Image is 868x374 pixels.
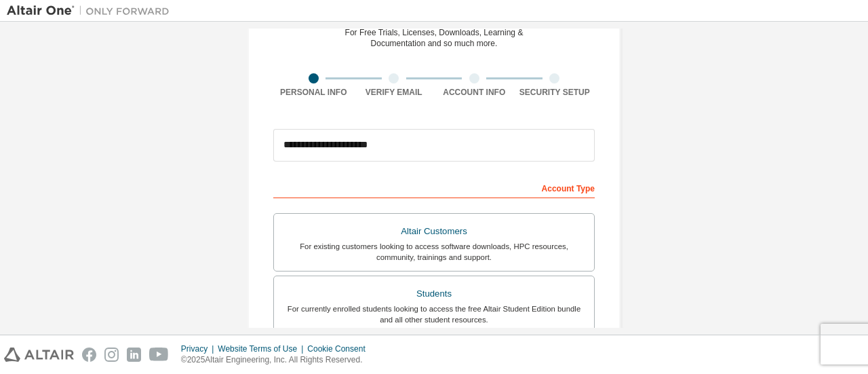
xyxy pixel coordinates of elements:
[345,27,524,49] div: For Free Trials, Licenses, Downloads, Learning & Documentation and so much more.
[273,176,595,198] div: Account Type
[515,87,595,98] div: Security Setup
[127,348,141,362] img: linkedin.svg
[273,87,354,98] div: Personal Info
[82,348,96,362] img: facebook.svg
[181,354,374,366] p: © 2025 Altair Engineering, Inc. All Rights Reserved.
[354,87,435,98] div: Verify Email
[282,241,586,263] div: For existing customers looking to access software downloads, HPC resources, community, trainings ...
[104,348,119,362] img: instagram.svg
[282,284,586,303] div: Students
[434,87,515,98] div: Account Info
[218,343,307,354] div: Website Terms of Use
[307,343,373,354] div: Cookie Consent
[7,4,176,18] img: Altair One
[282,303,586,325] div: For currently enrolled students looking to access the free Altair Student Edition bundle and all ...
[181,343,218,354] div: Privacy
[149,348,169,362] img: youtube.svg
[282,222,586,241] div: Altair Customers
[4,348,74,362] img: altair_logo.svg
